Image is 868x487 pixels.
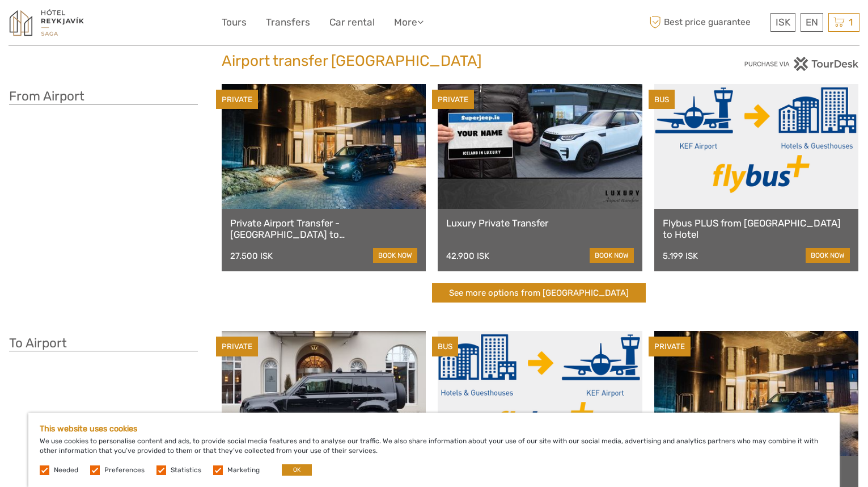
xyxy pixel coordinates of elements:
a: book now [373,248,417,263]
a: book now [590,248,634,263]
span: 1 [847,16,854,28]
span: Best price guarantee [647,13,768,32]
a: Luxury Private Transfer [446,217,634,229]
label: Needed [54,465,78,475]
div: EN [801,13,823,32]
img: PurchaseViaTourDesk.png [744,57,859,71]
h3: From Airport [9,89,198,104]
div: 5.199 ISK [663,251,698,261]
a: Transfers [266,14,310,31]
p: We're away right now. Please check back later! [16,20,128,29]
div: We use cookies to personalise content and ads, to provide social media features and to analyse ou... [28,413,840,487]
a: Car rental [329,14,375,31]
button: Open LiveChat chat widget [130,18,144,31]
div: BUS [432,337,458,356]
div: PRIVATE [216,90,258,110]
div: PRIVATE [649,337,691,356]
button: OK [282,464,312,476]
label: Preferences [104,465,145,475]
h5: This website uses cookies [40,424,828,434]
div: PRIVATE [216,337,258,356]
img: 1545-f919e0b8-ed97-4305-9c76-0e37fee863fd_logo_small.jpg [9,9,84,36]
a: See more options from [GEOGRAPHIC_DATA] [432,283,646,303]
h3: To Airport [9,335,198,351]
a: Tours [222,14,247,31]
div: 27.500 ISK [230,251,273,261]
a: More [394,14,424,31]
div: 42.900 ISK [446,251,489,261]
a: book now [806,248,850,263]
div: PRIVATE [432,90,474,110]
h2: Airport transfer [GEOGRAPHIC_DATA] [222,52,647,70]
a: Private Airport Transfer - [GEOGRAPHIC_DATA] to [GEOGRAPHIC_DATA] [230,217,418,241]
span: ISK [776,16,790,28]
label: Marketing [227,465,260,475]
a: Flybus PLUS from [GEOGRAPHIC_DATA] to Hotel [663,217,850,241]
div: BUS [649,90,675,110]
label: Statistics [171,465,201,475]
